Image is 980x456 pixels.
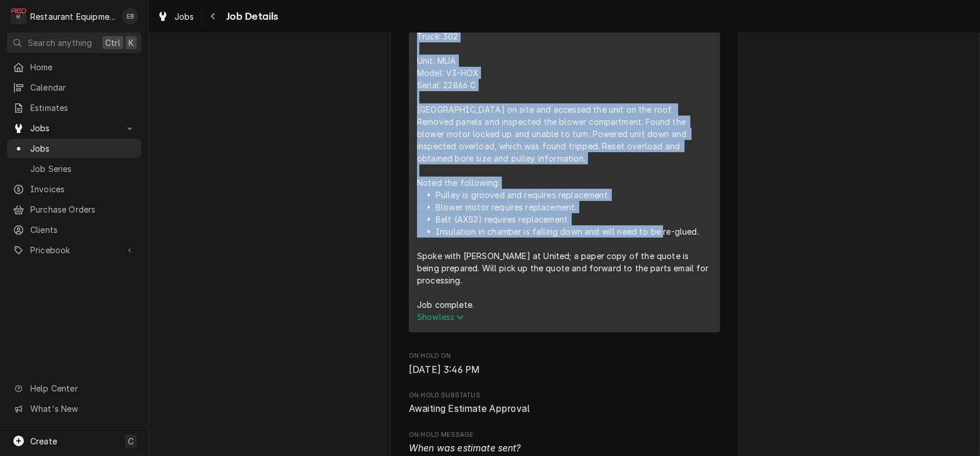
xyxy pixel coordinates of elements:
[7,33,141,53] button: Search anythingCtrlK
[30,183,136,195] span: Invoices
[409,402,720,416] span: On Hold SubStatus
[30,122,118,134] span: Jobs
[30,244,118,256] span: Pricebook
[7,159,141,178] a: Job Series
[409,391,720,416] div: On Hold SubStatus
[30,142,136,155] span: Jobs
[409,443,521,454] i: When was estimate sent?
[28,37,92,49] span: Search anything
[7,58,141,77] a: Home
[417,311,712,323] button: Showless
[30,382,134,394] span: Help Center
[409,351,720,376] div: On Hold On
[30,81,136,94] span: Calendar
[409,363,720,377] span: On Hold On
[7,200,141,219] a: Purchase Orders
[10,8,27,24] div: R
[105,37,120,49] span: Ctrl
[7,119,141,138] a: Go to Jobs
[122,8,138,24] div: Emily Bird's Avatar
[30,61,136,73] span: Home
[30,224,136,236] span: Clients
[7,139,141,158] a: Jobs
[7,240,141,260] a: Go to Pricebook
[409,430,720,440] span: On Hold Message
[174,10,194,23] span: Jobs
[409,403,530,414] span: Awaiting Estimate Approval
[7,220,141,239] a: Clients
[30,203,136,216] span: Purchase Orders
[30,436,57,446] span: Create
[122,8,138,24] div: EB
[223,9,279,24] span: Job Details
[409,391,720,400] span: On Hold SubStatus
[409,364,480,375] span: [DATE] 3:46 PM
[30,163,136,175] span: Job Series
[7,379,141,398] a: Go to Help Center
[7,98,141,117] a: Estimates
[30,10,116,23] div: Restaurant Equipment Diagnostics
[152,7,199,26] a: Jobs
[128,435,134,447] span: C
[30,403,134,415] span: What's New
[7,78,141,97] a: Calendar
[10,8,27,24] div: Restaurant Equipment Diagnostics's Avatar
[7,179,141,199] a: Invoices
[129,37,134,49] span: K
[7,399,141,418] a: Go to What's New
[409,351,720,361] span: On Hold On
[417,312,464,322] span: Show less
[30,102,136,114] span: Estimates
[204,7,223,26] button: Navigate back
